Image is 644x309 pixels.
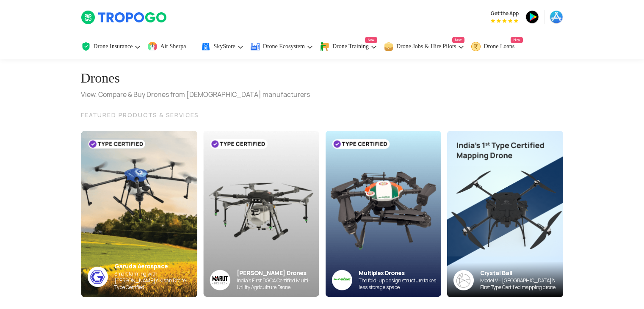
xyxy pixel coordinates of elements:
[263,43,305,50] span: Drone Ecosystem
[384,34,465,59] a: Drone Jobs & Hire PilotsNew
[81,66,310,90] h1: Drones
[147,34,194,59] a: Air Sherpa
[550,10,563,24] img: ic_appstore.png
[203,131,319,297] img: bg_marut_sky.png
[94,43,133,50] span: Drone Insurance
[201,34,243,59] a: SkyStore
[88,267,108,287] img: ic_garuda_sky.png
[210,270,230,290] img: Group%2036313.png
[447,131,563,297] img: bannerAdvertisement6.png
[511,37,523,43] span: New
[396,43,456,50] span: Drone Jobs & Hire Pilots
[359,269,441,277] div: Multiplex Drones
[81,110,564,120] div: FEATURED PRODUCTS & SERVICES
[359,277,441,291] div: The fold-up design structure takes less storage space
[525,10,539,24] img: ic_playstore.png
[332,270,352,290] img: ic_multiplex_sky.png
[81,34,141,59] a: Drone Insurance
[471,34,523,59] a: Drone LoansNew
[81,10,168,25] img: TropoGo Logo
[213,43,235,50] span: SkyStore
[325,131,441,297] img: bg_multiplex_sky.png
[160,43,186,50] span: Air Sherpa
[332,43,369,50] span: Drone Training
[484,43,514,50] span: Drone Loans
[365,37,377,43] span: New
[491,10,519,17] span: Get the App
[320,34,377,59] a: Drone TrainingNew
[452,37,464,43] span: New
[237,269,319,277] div: [PERSON_NAME] Drones
[453,270,474,290] img: crystalball-logo-banner.png
[480,277,563,291] div: Model V - [GEOGRAPHIC_DATA]’s First Type Certified mapping drone
[480,269,563,277] div: Crystal Ball
[114,262,197,270] div: Garuda Aerospace
[491,19,518,23] img: App Raking
[81,90,310,100] div: View, Compare & Buy Drones from [DEMOGRAPHIC_DATA] manufacturers
[237,277,319,291] div: India’s First DGCA Certified Multi-Utility Agriculture Drone
[114,270,197,291] div: Smart farming with [PERSON_NAME]’s Kisan Drone - Type Certified
[250,34,313,59] a: Drone Ecosystem
[81,131,197,297] img: bg_garuda_sky.png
